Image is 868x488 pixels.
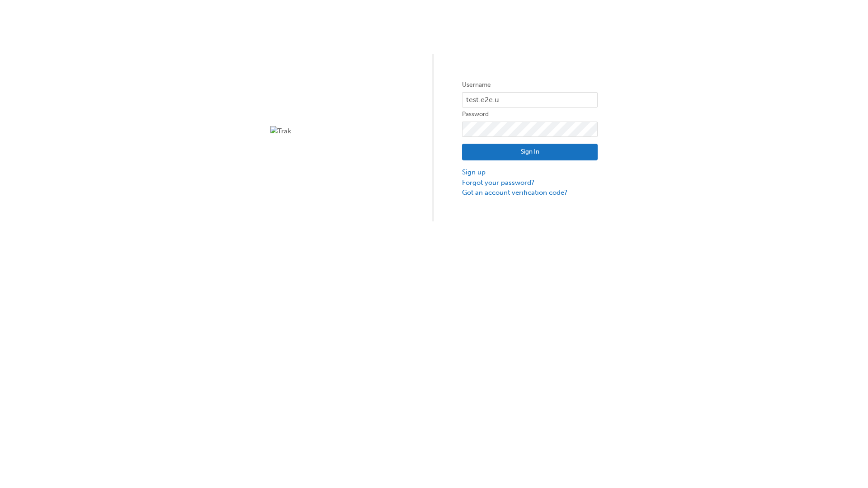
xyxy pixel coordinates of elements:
[462,167,598,178] a: Sign up
[462,80,598,90] label: Username
[270,126,406,136] img: Trak
[462,144,598,161] button: Sign In
[462,92,598,108] input: Username
[462,188,598,198] a: Got an account verification code?
[462,109,598,120] label: Password
[462,178,598,188] a: Forgot your password?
